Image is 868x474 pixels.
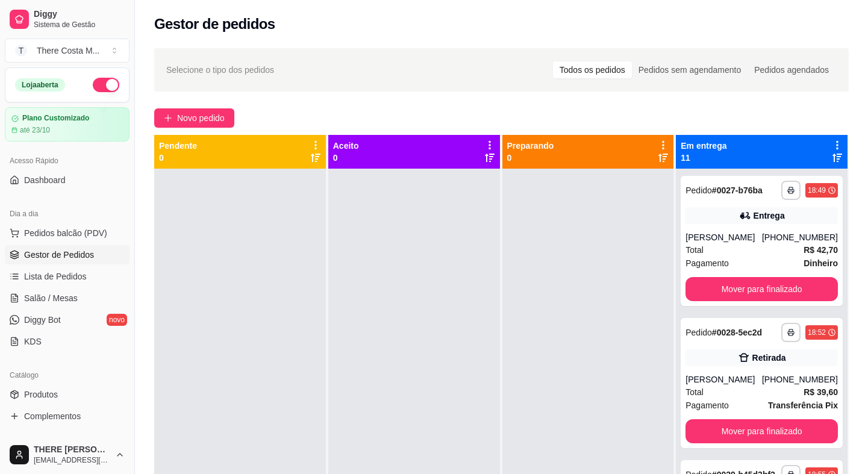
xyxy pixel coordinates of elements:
[5,5,130,34] a: DiggySistema de Gestão
[34,455,110,465] span: [EMAIL_ADDRESS][DOMAIN_NAME]
[5,440,130,469] button: THERE [PERSON_NAME][EMAIL_ADDRESS][DOMAIN_NAME]
[685,243,704,257] span: Total
[804,245,838,255] strong: R$ 42,70
[804,387,838,397] strong: R$ 39,60
[15,78,65,92] div: Loja aberta
[507,140,554,152] p: Preparando
[177,111,225,125] span: Novo pedido
[685,419,838,443] button: Mover para finalizado
[5,366,130,385] div: Catálogo
[164,114,172,122] span: plus
[5,107,130,142] a: Plano Customizadoaté 23/10
[804,258,838,268] strong: Dinheiro
[5,151,130,170] div: Acesso Rápido
[712,186,763,195] strong: # 0027-b76ba
[712,328,762,337] strong: # 0028-5ec2d
[159,140,197,152] p: Pendente
[166,63,274,76] span: Selecione o tipo dos pedidos
[24,249,94,261] span: Gestor de Pedidos
[5,385,130,404] a: Produtos
[20,125,50,135] article: até 23/10
[5,310,130,329] a: Diggy Botnovo
[24,335,42,348] span: KDS
[24,174,66,186] span: Dashboard
[5,245,130,264] a: Gestor de Pedidos
[34,444,110,455] span: THERE [PERSON_NAME]
[5,288,130,308] a: Salão / Mesas
[24,292,78,304] span: Salão / Mesas
[685,385,704,399] span: Total
[681,140,726,152] p: Em entrega
[685,399,729,412] span: Pagamento
[159,152,197,164] p: 0
[37,45,99,57] div: There Costa M ...
[685,277,838,301] button: Mover para finalizado
[154,14,275,34] h2: Gestor de pedidos
[24,270,87,282] span: Lista de Pedidos
[685,231,762,243] div: [PERSON_NAME]
[5,407,130,426] a: Complementos
[685,186,712,195] span: Pedido
[685,257,729,270] span: Pagamento
[553,61,632,78] div: Todos os pedidos
[685,328,712,337] span: Pedido
[808,328,826,337] div: 18:52
[808,186,826,195] div: 18:49
[752,352,786,364] div: Retirada
[754,210,785,222] div: Entrega
[333,140,359,152] p: Aceito
[681,152,726,164] p: 11
[5,223,130,243] button: Pedidos balcão (PDV)
[632,61,748,78] div: Pedidos sem agendamento
[762,373,838,385] div: [PHONE_NUMBER]
[24,388,58,401] span: Produtos
[34,9,125,20] span: Diggy
[768,401,838,410] strong: Transferência Pix
[154,108,234,128] button: Novo pedido
[5,267,130,286] a: Lista de Pedidos
[685,373,762,385] div: [PERSON_NAME]
[24,410,81,422] span: Complementos
[5,332,130,351] a: KDS
[22,114,89,123] article: Plano Customizado
[24,314,61,326] span: Diggy Bot
[762,231,838,243] div: [PHONE_NUMBER]
[15,45,27,57] span: T
[93,78,119,92] button: Alterar Status
[34,20,125,30] span: Sistema de Gestão
[5,204,130,223] div: Dia a dia
[24,227,107,239] span: Pedidos balcão (PDV)
[333,152,359,164] p: 0
[748,61,835,78] div: Pedidos agendados
[5,39,130,63] button: Select a team
[507,152,554,164] p: 0
[5,170,130,190] a: Dashboard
